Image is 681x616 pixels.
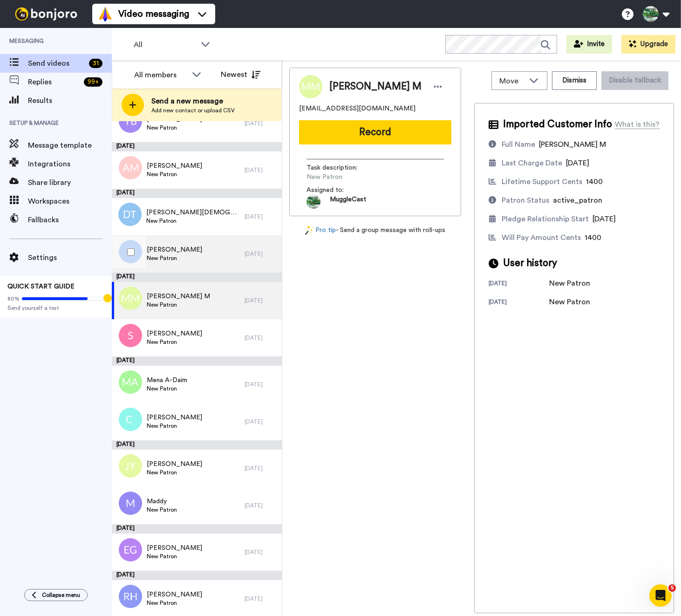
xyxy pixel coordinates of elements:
div: All members [134,69,187,81]
img: jy.png [119,454,142,478]
span: [PERSON_NAME] [147,245,202,254]
span: Workspaces [28,196,112,207]
span: [PERSON_NAME] M [147,292,210,301]
span: New Patron [147,599,202,607]
span: [PERSON_NAME] M [329,80,422,94]
button: Record [299,120,451,144]
div: [DATE] [245,297,277,304]
div: [DATE] [245,502,277,509]
span: Move [499,75,524,87]
span: New Patron [147,469,202,476]
span: Send videos [28,58,85,69]
div: Last Charge Date [502,157,562,169]
span: Mena A-Daim [147,376,187,385]
span: [PERSON_NAME] M [539,141,606,148]
div: [DATE] [112,273,282,282]
span: Fallbacks [28,214,112,226]
span: Results [28,95,112,106]
button: Dismiss [552,71,597,90]
img: tb.png [119,110,142,133]
span: 1400 [586,178,603,185]
img: b5187705-e1ce-43ec-b053-4a9ce62e9724-1578499620.jpg [306,195,320,209]
div: What is this? [615,119,660,130]
span: [EMAIL_ADDRESS][DOMAIN_NAME] [299,104,415,113]
span: Collapse menu [42,591,80,599]
div: [DATE] [489,280,549,289]
span: active_patron [553,197,602,204]
img: c%20.png [119,408,142,431]
span: 1400 [585,234,601,241]
div: [DATE] [245,548,277,556]
div: Tooltip anchor [103,294,112,302]
div: [DATE] [245,334,277,342]
div: [DATE] [245,418,277,425]
div: [DATE] [112,571,282,580]
span: New Patron [147,301,210,308]
div: New Patron [549,296,596,308]
div: [DATE] [112,189,282,198]
span: Send a new message [151,96,235,107]
img: s.png [119,324,142,347]
span: QUICK START GUIDE [7,283,75,290]
div: 99 + [84,77,102,87]
span: [DATE] [592,215,616,223]
img: vm-color.svg [98,7,113,21]
span: [PERSON_NAME] [147,543,202,553]
span: New Patron [306,172,395,182]
span: Share library [28,177,112,188]
div: [DATE] [112,356,282,366]
img: Image of Margo M [299,75,322,98]
span: 80% [7,295,20,302]
span: New Patron [147,171,202,178]
span: MuggleCast [330,195,366,209]
button: Collapse menu [24,589,88,601]
a: Pro tip [305,226,336,235]
span: Integrations [28,158,112,170]
button: Upgrade [621,35,675,54]
div: [DATE] [245,120,277,127]
div: New Patron [549,278,596,289]
div: [DATE] [112,440,282,450]
button: Invite [566,35,612,54]
span: All [134,39,196,50]
div: [DATE] [245,595,277,602]
span: [PERSON_NAME] [147,459,202,469]
span: [PERSON_NAME][DEMOGRAPHIC_DATA] [146,208,240,217]
span: New Patron [147,422,202,430]
button: Newest [214,65,267,84]
span: New Patron [147,338,202,346]
img: m.png [119,492,142,515]
div: [DATE] [245,250,277,258]
div: 31 [89,59,102,68]
div: [DATE] [489,298,549,308]
img: bj-logo-header-white.svg [11,7,81,21]
span: Send yourself a test [7,304,104,312]
span: Maddy [147,497,177,506]
span: Message template [28,140,112,151]
span: [PERSON_NAME] [147,161,202,171]
iframe: Intercom live chat [649,584,672,607]
span: Add new contact or upload CSV [151,107,235,114]
span: New Patron [147,254,202,262]
span: New Patron [147,553,202,560]
img: dt.png [118,203,142,226]
span: New Patron [146,217,240,225]
span: Settings [28,252,112,263]
button: Disable fallback [601,71,668,90]
div: [DATE] [245,381,277,388]
div: [DATE] [245,465,277,472]
div: [DATE] [245,213,277,220]
img: mm.png [119,287,142,310]
img: eg.png [119,538,142,561]
div: - Send a group message with roll-ups [289,226,461,235]
div: Pledge Relationship Start [502,213,589,225]
span: [DATE] [566,159,589,167]
img: ma.png [119,370,142,394]
div: [DATE] [112,142,282,151]
div: [DATE] [112,524,282,534]
img: am.png [119,156,142,179]
span: 5 [668,584,676,592]
span: [PERSON_NAME] [147,590,202,599]
span: New Patron [147,506,177,513]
